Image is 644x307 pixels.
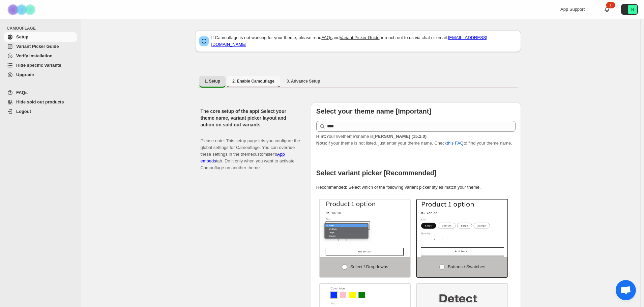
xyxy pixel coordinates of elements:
[340,35,379,40] a: Variant Picker Guide
[621,4,638,15] button: Avatar with initials N
[606,2,615,8] div: 1
[316,134,326,139] strong: Hint:
[316,169,437,177] b: Select variant picker [Recommended]
[316,108,431,115] b: Select your theme name [Important]
[205,79,221,84] span: 1. Setup
[16,53,53,58] span: Verify Installation
[16,44,59,49] span: Variant Picker Guide
[316,141,327,146] strong: Note:
[4,107,77,116] a: Logout
[5,0,39,19] img: Camouflage
[4,70,77,80] a: Upgrade
[7,26,78,31] span: CAMOUFLAGE
[350,264,388,269] span: Select / Dropdowns
[287,79,320,84] span: 3. Advance Setup
[417,199,507,257] img: Buttons / Swatches
[560,7,585,12] span: App Support
[604,6,610,13] a: 1
[373,134,427,139] strong: [PERSON_NAME] (15.2.0)
[628,5,637,14] span: Avatar with initials N
[232,79,274,84] span: 2. Enable Camouflage
[616,280,636,300] a: Open chat
[16,34,28,39] span: Setup
[16,63,61,68] span: Hide specific variants
[448,264,485,269] span: Buttons / Swatches
[4,42,77,51] a: Variant Picker Guide
[447,141,464,146] a: this FAQ
[4,61,77,70] a: Hide specific variants
[631,7,634,11] text: N
[201,131,300,171] p: Please note: This setup page lets you configure the global settings for Camouflage. You can overr...
[316,133,516,147] p: If your theme is not listed, just enter your theme name. Check to find your theme name.
[16,72,34,77] span: Upgrade
[4,97,77,107] a: Hide sold out products
[16,90,28,95] span: FAQs
[320,199,410,257] img: Select / Dropdowns
[321,35,332,40] a: FAQs
[316,134,427,139] span: Your live theme's name is
[211,34,517,48] p: If Camouflage is not working for your theme, please read and or reach out to us via chat or email:
[201,108,300,128] h2: The core setup of the app! Select your theme name, variant picker layout and action on sold out v...
[4,51,77,61] a: Verify Installation
[16,99,64,104] span: Hide sold out products
[4,32,77,42] a: Setup
[4,88,77,97] a: FAQs
[316,184,516,191] p: Recommended: Select which of the following variant picker styles match your theme.
[16,109,31,114] span: Logout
